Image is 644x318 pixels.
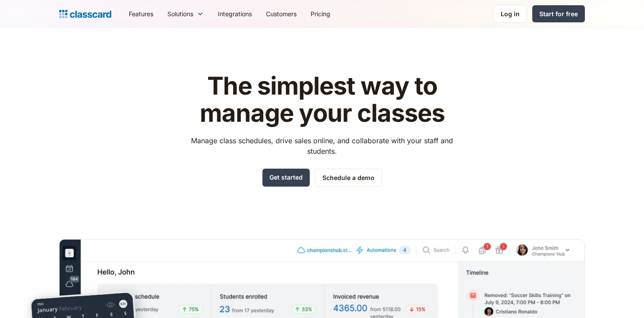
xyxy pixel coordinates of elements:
div: Solutions [160,4,211,24]
a: Log in [493,5,527,23]
div: Start for free [539,9,578,18]
a: Pricing [304,4,337,24]
a: Schedule a demo [315,169,382,187]
p: Manage class schedules, drive sales online, and collaborate with your staff and students. [183,135,461,156]
a: home [59,8,111,20]
div: Log in [501,9,520,18]
a: Customers [259,4,304,24]
a: Get started [262,169,310,187]
h1: The simplest way to manage your classes [183,73,461,127]
a: Start for free [532,5,585,22]
a: Integrations [211,4,259,24]
div: Solutions [167,9,193,18]
a: Features [122,4,160,24]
